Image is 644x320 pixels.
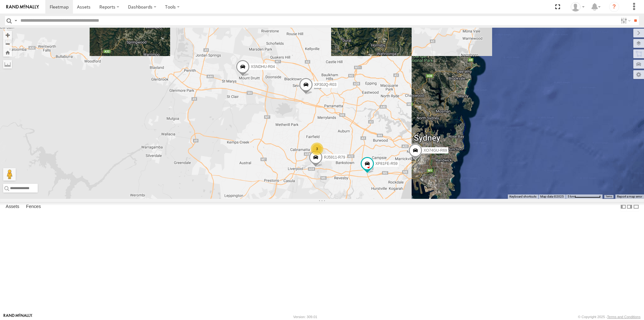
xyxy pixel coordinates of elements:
label: Hide Summary Table [633,202,639,211]
div: © Copyright 2025 - [578,315,641,319]
button: Zoom out [3,39,12,48]
label: Fences [23,202,44,211]
a: Visit our Website [3,314,32,320]
a: Terms (opens in new tab) [606,195,612,198]
span: Map data ©2025 [540,195,564,198]
img: rand-logo.svg [6,5,39,9]
span: XP81FE-R59 [375,161,398,166]
label: Measure [3,60,12,69]
span: XP30JQ-R03 [314,82,336,87]
a: Report a map error [617,195,642,198]
button: Keyboard shortcuts [509,194,536,199]
span: 5 km [568,195,575,198]
label: Map Settings [633,70,644,79]
a: Terms and Conditions [607,315,641,319]
label: Assets [3,202,22,211]
i: ? [609,2,619,12]
label: Search Filter Options [618,16,632,25]
label: Dock Summary Table to the Right [626,202,633,211]
span: XO74GU-R69 [424,149,447,153]
label: Search Query [13,16,18,25]
button: Zoom Home [3,48,12,57]
button: Drag Pegman onto the map to open Street View [3,168,16,181]
div: Version: 309.01 [293,315,317,319]
button: Map scale: 5 km per 79 pixels [566,194,602,199]
div: 3 [311,143,323,155]
label: Dock Summary Table to the Left [620,202,626,211]
span: XSNDHU-R04 [251,65,275,69]
div: Quang MAC [569,2,587,12]
span: RJ5911-R79 [324,155,345,160]
button: Zoom in [3,31,12,39]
